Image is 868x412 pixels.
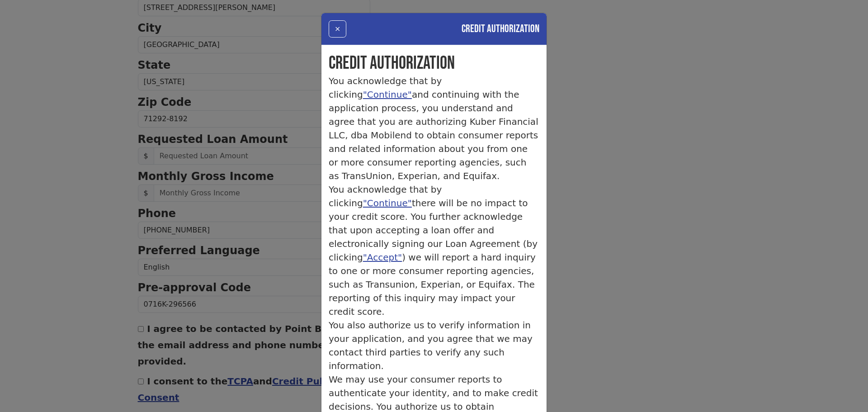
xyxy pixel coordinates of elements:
a: "Continue" [363,198,412,208]
h1: Credit Authorization [329,52,539,74]
p: You acknowledge that by clicking and continuing with the application process, you understand and ... [329,74,539,183]
p: You also authorize us to verify information in your application, and you agree that we may contac... [329,318,539,373]
a: "Accept" [363,252,402,263]
p: You acknowledge that by clicking there will be no impact to your credit score. You further acknow... [329,183,539,318]
h4: Credit Authorization [462,21,539,37]
a: "Continue" [363,89,412,100]
button: × [329,20,346,38]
